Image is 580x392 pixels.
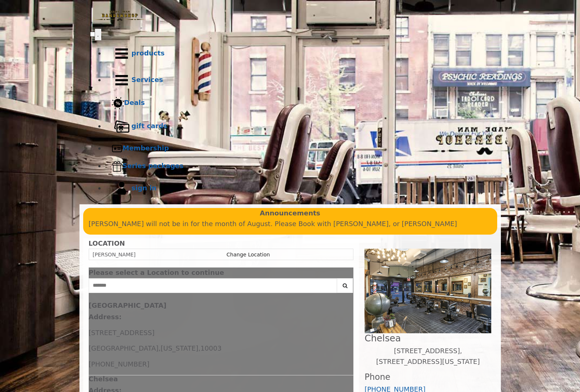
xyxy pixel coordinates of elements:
p: [PERSON_NAME] will not be in for the month of August. Please Book with [PERSON_NAME], or [PERSON_... [89,219,492,229]
span: , [159,344,161,352]
b: Membership [123,144,169,152]
b: Deals [124,99,145,106]
h2: Chelsea [364,333,491,343]
a: DealsDeals [105,93,490,113]
b: gift cards [132,122,167,130]
img: sign in [112,178,132,198]
span: Please select a Location to continue [89,269,224,276]
span: [STREET_ADDRESS] [89,329,155,337]
img: Deals [112,97,124,110]
span: 10003 [200,344,221,352]
h3: Phone [364,372,491,382]
input: menu toggle [90,32,95,37]
input: Search Center [89,278,338,293]
a: Productsproducts [105,40,490,67]
a: Gift cardsgift cards [105,113,490,140]
a: sign insign in [105,175,490,202]
img: Products [112,44,132,64]
span: [PHONE_NUMBER] [89,360,150,368]
b: Series packages [123,162,184,170]
img: Made Man Barbershop logo [90,4,149,28]
b: Announcements [260,208,320,219]
img: Services [112,70,132,90]
b: Chelsea [89,375,118,383]
b: LOCATION [89,240,125,247]
b: sign in [132,184,157,192]
i: Search button [341,283,349,288]
a: Change Location [227,252,270,258]
b: Address: [89,313,122,321]
a: MembershipMembership [105,140,490,157]
a: Series packagesSeries packages [105,157,490,175]
p: [STREET_ADDRESS],[STREET_ADDRESS][US_STATE] [364,346,491,367]
span: , [198,344,200,352]
span: [GEOGRAPHIC_DATA] [89,344,159,352]
b: products [132,49,165,57]
div: Center Select [89,278,354,297]
button: menu toggle [95,29,101,40]
span: [US_STATE] [160,344,198,352]
b: [GEOGRAPHIC_DATA] [89,301,167,309]
button: close dialog [342,270,353,275]
span: [PERSON_NAME] [93,252,136,258]
img: Gift cards [112,116,132,136]
span: . [97,31,99,38]
img: Membership [112,143,123,154]
b: Services [132,76,163,83]
a: ServicesServices [105,67,490,93]
img: Series packages [112,161,123,172]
